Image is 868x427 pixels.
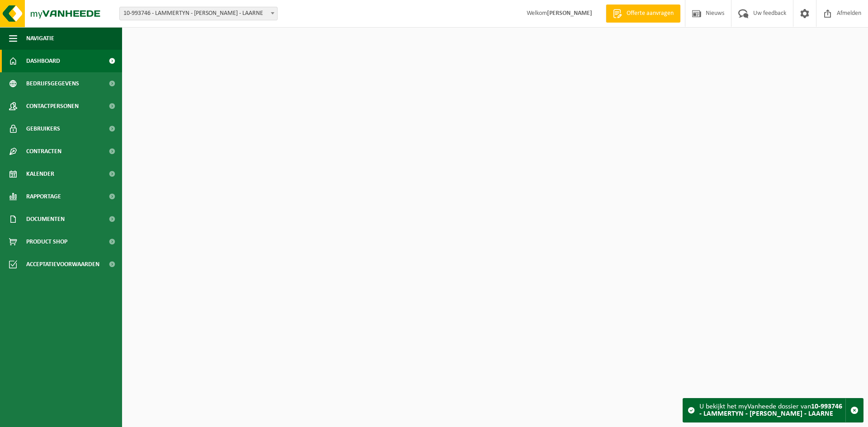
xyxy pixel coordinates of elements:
span: Dashboard [26,50,60,72]
strong: [PERSON_NAME] [547,10,592,17]
span: Contracten [26,140,61,163]
div: U bekijkt het myVanheede dossier van [699,399,845,422]
span: Product Shop [26,230,67,253]
span: Offerte aanvragen [624,9,676,18]
a: Offerte aanvragen [606,5,680,23]
span: Kalender [26,163,54,185]
span: 10-993746 - LAMMERTYN - FRAN KOOKT - LAARNE [120,7,277,20]
span: Bedrijfsgegevens [26,72,79,95]
span: Gebruikers [26,117,60,140]
span: Contactpersonen [26,95,79,117]
span: Acceptatievoorwaarden [26,253,99,276]
span: 10-993746 - LAMMERTYN - FRAN KOOKT - LAARNE [119,7,278,20]
span: Documenten [26,208,65,230]
strong: 10-993746 - LAMMERTYN - [PERSON_NAME] - LAARNE [699,403,842,418]
span: Navigatie [26,27,54,50]
span: Rapportage [26,185,61,208]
